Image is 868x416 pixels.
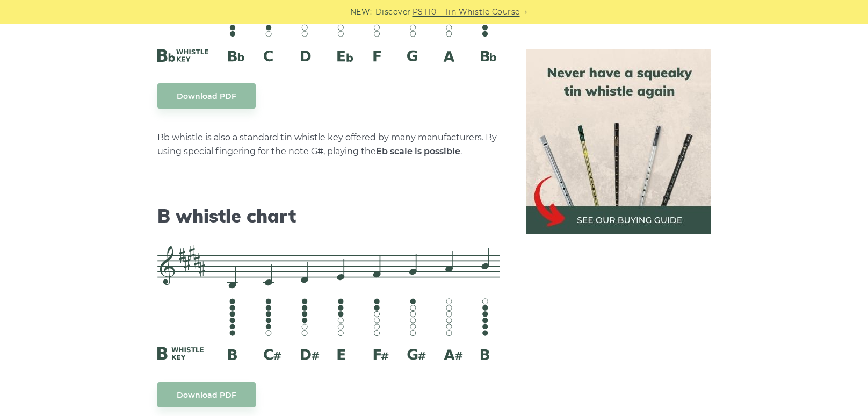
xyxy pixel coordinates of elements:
[157,83,256,109] a: Download PDF
[526,49,711,234] img: tin whistle buying guide
[376,146,460,156] strong: Eb scale is possible
[413,6,520,18] a: PST10 - Tin Whistle Course
[157,382,256,407] a: Download PDF
[157,245,500,360] img: B Whistle Fingering Chart And Notes
[350,6,372,18] span: NEW:
[157,205,500,227] h2: B whistle chart
[157,131,500,159] p: Bb whistle is also a standard tin whistle key offered by many manufacturers. By using special fin...
[375,6,411,18] span: Discover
